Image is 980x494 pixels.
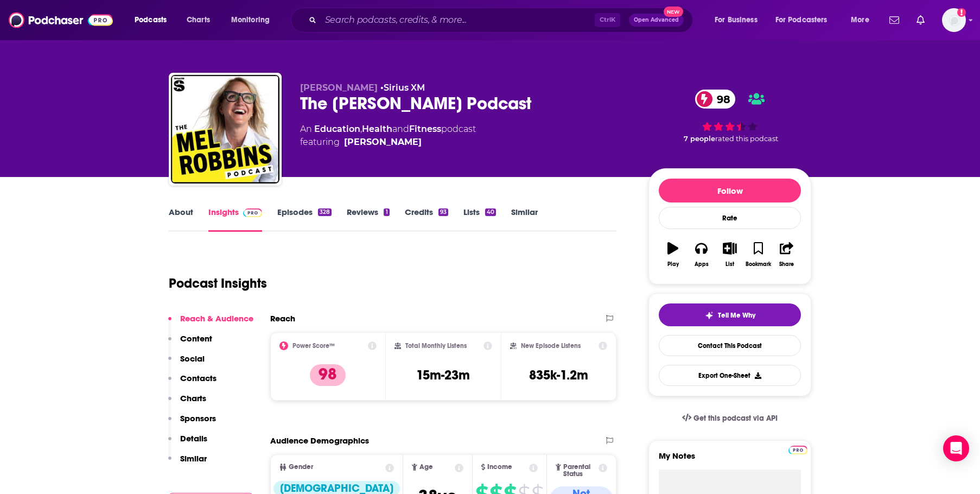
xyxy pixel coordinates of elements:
[169,207,193,232] a: About
[521,342,581,350] h2: New Episode Listens
[384,208,389,216] div: 1
[957,8,966,17] svg: Add a profile image
[667,261,679,268] div: Play
[405,342,467,350] h2: Total Monthly Listens
[344,136,422,149] a: Mel Robbins
[768,11,843,29] button: open menu
[187,12,210,28] span: Charts
[659,179,801,202] button: Follow
[168,413,216,433] button: Sponsors
[384,83,425,93] a: Sirius XM
[277,207,332,232] a: Episodes328
[347,207,389,232] a: Reviews1
[135,12,167,28] span: Podcasts
[563,464,597,478] span: Parental Status
[942,8,966,32] span: Logged in as Ashley_Beenen
[392,124,409,134] span: and
[715,12,758,28] span: For Business
[942,8,966,32] img: User Profile
[788,446,807,454] img: Podchaser Pro
[171,75,279,183] img: The Mel Robbins Podcast
[746,261,771,268] div: Bookmark
[659,335,801,356] a: Contact This Podcast
[168,373,217,393] button: Contacts
[292,342,335,350] h2: Power Score™
[664,7,683,17] span: New
[300,136,476,149] span: featuring
[270,435,369,446] h2: Audience Demographics
[168,393,206,413] button: Charts
[127,11,181,29] button: open menu
[705,311,714,320] img: tell me why sparkle
[659,207,801,229] div: Rate
[851,12,869,28] span: More
[693,414,778,423] span: Get this podcast via API
[715,135,778,143] span: rated this podcast
[321,11,595,29] input: Search podcasts, credits, & more...
[180,433,207,444] p: Details
[314,124,360,134] a: Education
[912,11,929,29] a: Show notifications dropdown
[634,17,679,23] span: Open Advanced
[362,124,392,134] a: Health
[301,8,703,33] div: Search podcasts, credits, & more...
[180,373,217,383] p: Contacts
[409,124,441,134] a: Fitness
[744,235,772,274] button: Bookmark
[168,353,205,373] button: Social
[180,353,205,364] p: Social
[485,208,496,216] div: 40
[419,464,433,471] span: Age
[673,405,786,432] a: Get this podcast via API
[687,235,715,274] button: Apps
[595,13,620,27] span: Ctrl K
[318,208,332,216] div: 328
[169,275,267,292] h1: Podcast Insights
[529,367,588,383] h3: 835k-1.2m
[168,333,212,353] button: Content
[405,207,448,232] a: Credits93
[438,208,448,216] div: 93
[180,453,207,464] p: Similar
[168,433,207,453] button: Details
[289,464,313,471] span: Gender
[180,313,253,324] p: Reach & Audience
[243,208,262,217] img: Podchaser Pro
[773,235,801,274] button: Share
[9,10,113,30] img: Podchaser - Follow, Share and Rate Podcasts
[300,83,378,93] span: [PERSON_NAME]
[718,311,755,320] span: Tell Me Why
[180,11,217,29] a: Charts
[659,235,687,274] button: Play
[707,11,771,29] button: open menu
[168,313,253,333] button: Reach & Audience
[511,207,538,232] a: Similar
[231,12,270,28] span: Monitoring
[942,8,966,32] button: Show profile menu
[208,207,262,232] a: InsightsPodchaser Pro
[310,364,346,386] p: 98
[843,11,883,29] button: open menu
[659,303,801,326] button: tell me why sparkleTell Me Why
[380,83,425,93] span: •
[779,261,794,268] div: Share
[180,333,212,344] p: Content
[695,261,709,268] div: Apps
[706,90,736,109] span: 98
[180,413,216,423] p: Sponsors
[695,90,736,109] a: 98
[943,435,969,461] div: Open Intercom Messenger
[716,235,744,274] button: List
[629,14,684,27] button: Open AdvancedNew
[270,313,295,324] h2: Reach
[659,451,801,470] label: My Notes
[775,12,828,28] span: For Podcasters
[726,261,734,268] div: List
[416,367,470,383] h3: 15m-23m
[648,83,811,150] div: 98 7 peoplerated this podcast
[180,393,206,403] p: Charts
[659,365,801,386] button: Export One-Sheet
[168,453,207,473] button: Similar
[487,464,512,471] span: Income
[300,123,476,149] div: An podcast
